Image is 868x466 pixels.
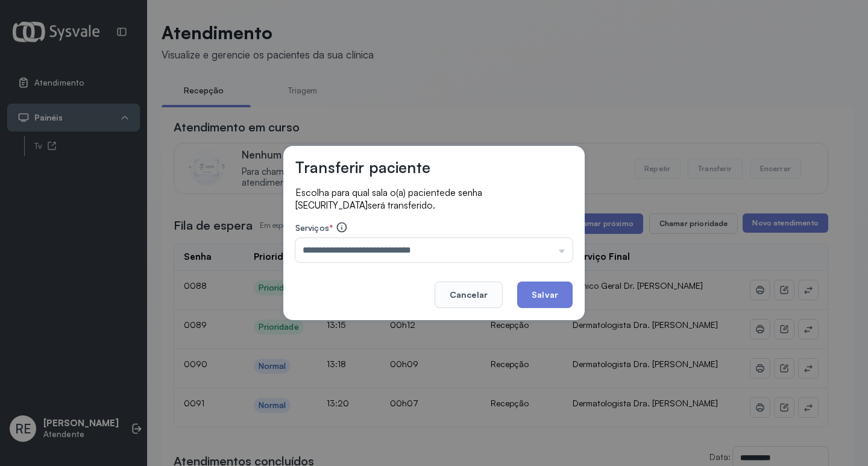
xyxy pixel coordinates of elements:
[435,282,503,308] button: Cancelar
[295,222,329,233] span: Serviços
[295,187,482,211] span: de senha [SECURITY_DATA]
[517,282,573,308] button: Salvar
[295,158,430,177] h3: Transferir paciente
[295,186,573,212] p: Escolha para qual sala o(a) paciente será transferido.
